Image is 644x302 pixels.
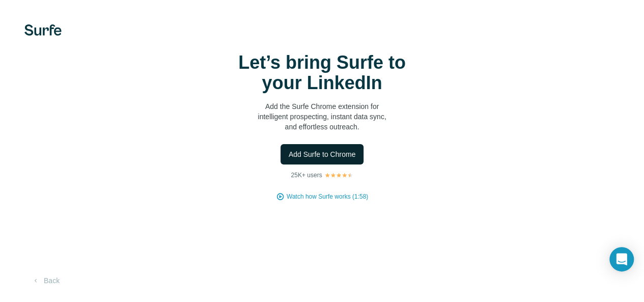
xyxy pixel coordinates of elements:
button: Watch how Surfe works (1:58) [287,192,368,201]
p: 25K+ users [291,171,322,180]
img: Rating Stars [324,172,353,178]
p: Add the Surfe Chrome extension for intelligent prospecting, instant data sync, and effortless out... [220,101,424,132]
h1: Let’s bring Surfe to your LinkedIn [220,52,424,93]
button: Back [24,271,67,290]
div: Open Intercom Messenger [609,247,634,271]
span: Add Surfe to Chrome [289,149,356,159]
img: Surfe's logo [24,24,62,36]
button: Add Surfe to Chrome [281,144,364,164]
